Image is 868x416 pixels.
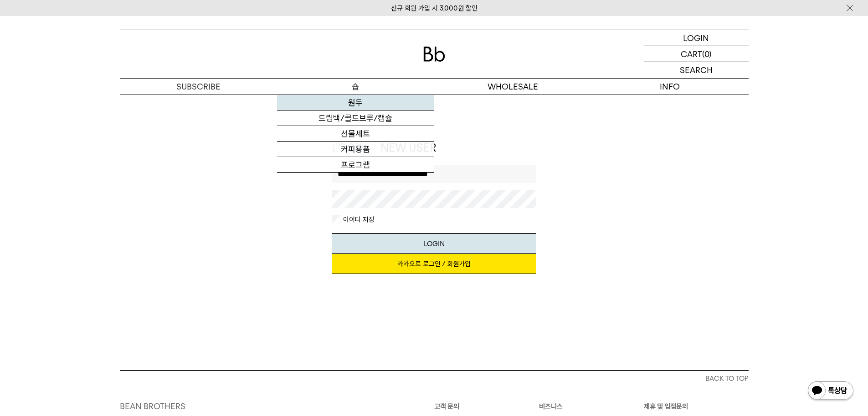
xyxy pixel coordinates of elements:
p: INFO [591,79,749,95]
a: CART (0) [644,46,749,62]
a: 신규 회원 가입 시 3,000원 할인 [391,4,478,12]
a: 선물세트 [277,126,434,142]
button: BACK TO TOP [120,370,749,387]
a: SUBSCRIBE [120,79,277,95]
p: LOGIN [683,30,709,46]
img: 로고 [423,47,445,62]
img: 카카오톡 채널 1:1 채팅 버튼 [807,380,854,402]
p: 고객 문의 [434,401,539,412]
a: 드립백/콜드브루/캡슐 [277,111,434,126]
p: SEARCH [680,62,713,78]
p: (0) [702,46,712,62]
p: 비즈니스 [539,401,644,412]
button: LOGIN [332,233,536,254]
a: 프로그램 [277,157,434,173]
p: CART [681,46,702,62]
a: 커피용품 [277,142,434,157]
label: 아이디 저장 [341,215,375,224]
a: 숍 [277,79,434,95]
a: LOGIN [644,30,749,46]
p: WHOLESALE [434,79,591,95]
a: 원두 [277,95,434,111]
a: BEAN BROTHERS [120,401,185,411]
p: 제휴 및 입점문의 [644,401,749,412]
a: 카카오로 로그인 / 회원가입 [332,254,536,274]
